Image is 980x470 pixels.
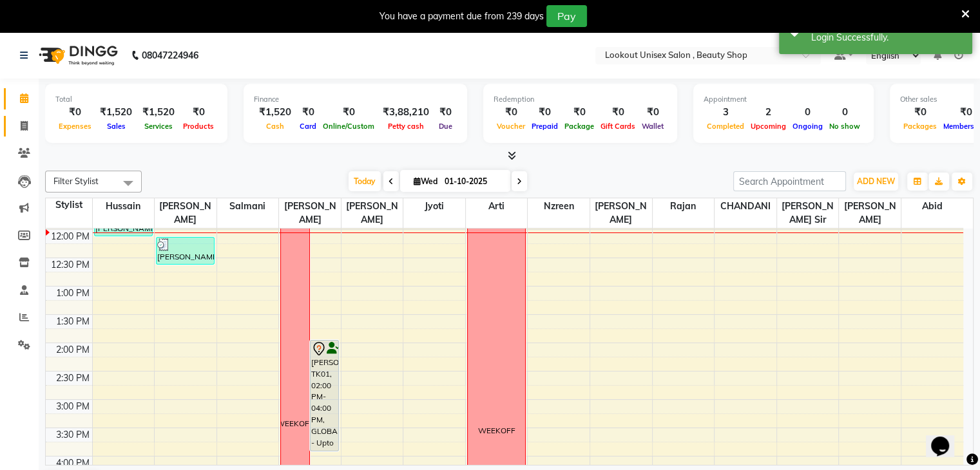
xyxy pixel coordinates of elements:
[380,10,544,23] div: You have a payment due from 239 days
[279,198,341,228] span: [PERSON_NAME]
[777,198,839,228] span: [PERSON_NAME] Sir
[141,122,176,131] span: Services
[789,122,826,131] span: Ongoing
[528,122,561,131] span: Prepaid
[528,105,561,120] div: ₹0
[385,122,427,131] span: Petty cash
[341,198,403,228] span: [PERSON_NAME]
[857,176,895,186] span: ADD NEW
[311,341,339,451] div: [PERSON_NAME], TK01, 02:00 PM-04:00 PM, GLOBAL - Upto Shoulder
[639,105,667,120] div: ₹0
[296,122,320,131] span: Card
[494,122,528,131] span: Voucher
[436,122,456,131] span: Due
[217,198,279,214] span: Salmani
[747,105,789,120] div: 2
[155,198,216,228] span: [PERSON_NAME]
[590,198,652,228] span: [PERSON_NAME]
[53,176,99,186] span: Filter Stylist
[53,428,92,442] div: 3:30 PM
[53,287,92,300] div: 1:00 PM
[639,122,667,131] span: Wallet
[33,37,121,73] img: logo
[854,173,898,191] button: ADD NEW
[704,122,747,131] span: Completed
[466,198,528,214] span: Arti
[48,230,92,243] div: 12:00 PM
[410,176,441,186] span: Wed
[53,456,92,470] div: 4:00 PM
[926,418,967,457] iframe: chat widget
[839,198,901,228] span: [PERSON_NAME]
[95,105,137,120] div: ₹1,520
[477,425,515,437] div: WEEKOFF
[901,198,963,214] span: Abid
[546,5,587,27] button: Pay
[900,122,940,131] span: Packages
[53,371,92,385] div: 2:30 PM
[55,105,95,120] div: ₹0
[494,94,667,105] div: Redemption
[826,122,863,131] span: No show
[747,122,789,131] span: Upcoming
[597,122,639,131] span: Gift Cards
[263,122,287,131] span: Cash
[180,122,217,131] span: Products
[296,105,320,120] div: ₹0
[157,238,214,264] div: [PERSON_NAME] [DATE], TK03, 12:10 PM-12:40 PM, Nashi Wash
[704,94,863,105] div: Appointment
[900,105,940,120] div: ₹0
[733,171,846,191] input: Search Appointment
[320,105,378,120] div: ₹0
[320,122,378,131] span: Online/Custom
[434,105,457,120] div: ₹0
[55,94,217,105] div: Total
[597,105,639,120] div: ₹0
[715,198,776,214] span: CHANDANI
[180,105,217,120] div: ₹0
[704,105,747,120] div: 3
[93,198,155,214] span: Hussain
[528,198,590,214] span: Nzreen
[561,105,597,120] div: ₹0
[826,105,863,120] div: 0
[137,105,180,120] div: ₹1,520
[53,315,92,328] div: 1:30 PM
[494,105,528,120] div: ₹0
[104,122,129,131] span: Sales
[46,198,92,212] div: Stylist
[53,343,92,357] div: 2:00 PM
[441,172,505,191] input: 2025-10-01
[142,37,198,73] b: 08047224946
[811,31,963,44] div: Login Successfully.
[349,171,381,191] span: Today
[254,105,296,120] div: ₹1,520
[378,105,434,120] div: ₹3,88,210
[561,122,597,131] span: Package
[403,198,465,214] span: Jyoti
[48,258,92,272] div: 12:30 PM
[789,105,826,120] div: 0
[53,400,92,413] div: 3:00 PM
[653,198,715,214] span: Rajan
[254,94,457,105] div: Finance
[276,418,314,429] div: WEEKOFF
